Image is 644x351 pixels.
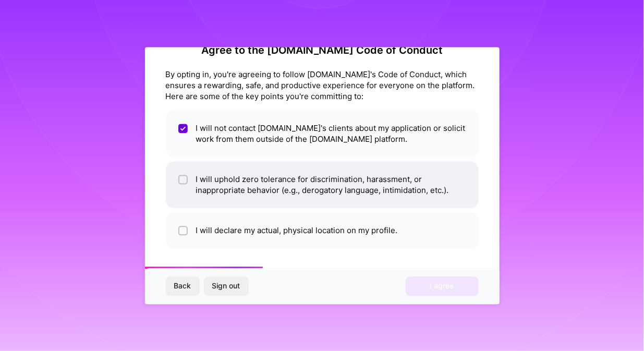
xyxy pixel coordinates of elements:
li: I will uphold zero tolerance for discrimination, harassment, or inappropriate behavior (e.g., der... [166,161,479,208]
span: Back [174,281,191,292]
li: I will declare my actual, physical location on my profile. [166,212,479,248]
li: I will not contact [DOMAIN_NAME]'s clients about my application or solicit work from them outside... [166,110,479,157]
span: Sign out [212,281,240,292]
button: Back [166,277,200,296]
h2: Agree to the [DOMAIN_NAME] Code of Conduct [166,44,479,56]
button: Sign out [204,277,249,296]
div: By opting in, you're agreeing to follow [DOMAIN_NAME]'s Code of Conduct, which ensures a rewardin... [166,69,479,102]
